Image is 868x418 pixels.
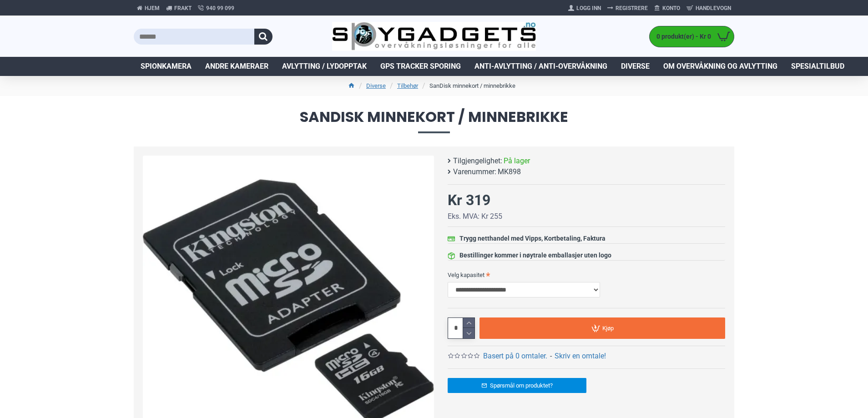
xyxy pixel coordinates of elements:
a: Avlytting / Lydopptak [275,57,373,76]
a: 0 produkt(er) - Kr 0 [650,26,734,47]
div: Trygg netthandel med Vipps, Kortbetaling, Faktura [459,234,606,243]
span: Avlytting / Lydopptak [282,61,367,72]
a: Om overvåkning og avlytting [656,57,784,76]
span: GPS Tracker Sporing [380,61,461,72]
span: Hjem [145,4,160,12]
span: 940 99 099 [206,4,234,12]
label: Velg kapasitet [448,267,725,282]
a: Diverse [366,81,386,91]
span: Spesialtilbud [791,61,844,72]
div: Bestillinger kommer i nøytrale emballasjer uten logo [459,251,611,260]
b: - [550,352,552,360]
span: Om overvåkning og avlytting [663,61,777,72]
a: Diverse [614,57,656,76]
a: Handlevogn [683,1,734,15]
span: Konto [662,4,680,12]
a: GPS Tracker Sporing [373,57,468,76]
span: Logg Inn [576,4,601,12]
span: SanDisk minnekort / minnebrikke [134,110,734,133]
span: Frakt [174,4,192,12]
a: Registrere [604,1,651,15]
a: Spesialtilbud [784,57,851,76]
span: På lager [504,156,530,166]
b: Varenummer: [453,166,496,177]
a: Anti-avlytting / Anti-overvåkning [468,57,614,76]
span: Kjøp [602,325,614,331]
a: Konto [651,1,683,15]
span: MK898 [498,166,521,177]
img: SpyGadgets.no [332,22,536,51]
a: Basert på 0 omtaler. [483,351,547,362]
span: Anti-avlytting / Anti-overvåkning [474,61,607,72]
span: 0 produkt(er) - Kr 0 [650,32,713,41]
span: Handlevogn [696,4,731,12]
span: Registrere [616,4,648,12]
b: Tilgjengelighet: [453,156,502,166]
span: Diverse [621,61,650,72]
a: Tilbehør [397,81,418,91]
span: Andre kameraer [205,61,268,72]
div: Kr 319 [448,189,490,211]
a: Spørsmål om produktet? [448,378,586,393]
span: Spionkamera [141,61,192,72]
a: Andre kameraer [198,57,275,76]
a: Spionkamera [134,57,198,76]
a: Skriv en omtale! [555,351,606,362]
a: Logg Inn [565,1,604,15]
